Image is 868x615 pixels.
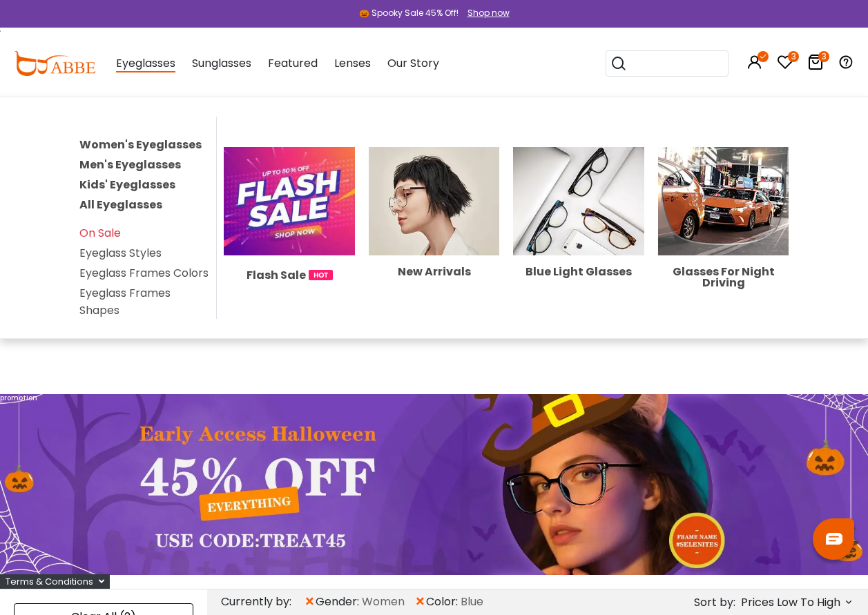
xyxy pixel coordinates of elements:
[192,55,251,71] span: Sunglasses
[369,147,500,255] img: New Arrivals
[309,270,333,280] img: 1724998894317IetNH.gif
[221,589,304,614] div: Currently by:
[826,533,842,545] img: chat
[369,266,500,277] div: New Arrivals
[247,266,306,284] span: Flash Sale
[79,177,175,193] a: Kids' Eyeglasses
[359,7,459,19] div: 🎃 Spooky Sale 45% Off!
[414,589,426,614] span: ×
[461,7,510,19] a: Shop now
[777,57,793,72] a: 3
[224,193,355,284] a: Flash Sale
[304,589,316,614] span: ×
[79,225,121,241] a: On Sale
[79,265,209,281] a: Eyeglass Frames Colors
[658,266,789,289] div: Glasses For Night Driving
[334,55,371,71] span: Lenses
[79,285,171,318] a: Eyeglass Frames Shapes
[79,137,202,153] a: Women's Eyeglasses
[79,157,181,173] a: Men's Eyeglasses
[467,7,510,19] div: Shop now
[426,594,461,610] span: color:
[316,594,362,610] span: gender:
[807,57,824,72] a: 3
[387,55,439,71] span: Our Story
[818,51,829,62] i: 3
[658,193,789,289] a: Glasses For Night Driving
[116,55,175,72] span: Eyeglasses
[513,193,644,277] a: Blue Light Glasses
[362,594,405,610] span: Women
[79,197,162,213] a: All Eyeglasses
[513,147,644,255] img: Blue Light Glasses
[513,266,644,277] div: Blue Light Glasses
[694,594,735,610] span: Sort by:
[224,147,355,255] img: Flash Sale
[14,51,95,76] img: abbeglasses.com
[369,193,500,277] a: New Arrivals
[268,55,318,71] span: Featured
[741,590,840,615] span: Prices Low To High
[788,51,799,62] i: 3
[461,594,483,610] span: Blue
[658,147,789,255] img: Glasses For Night Driving
[79,245,162,261] a: Eyeglass Styles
